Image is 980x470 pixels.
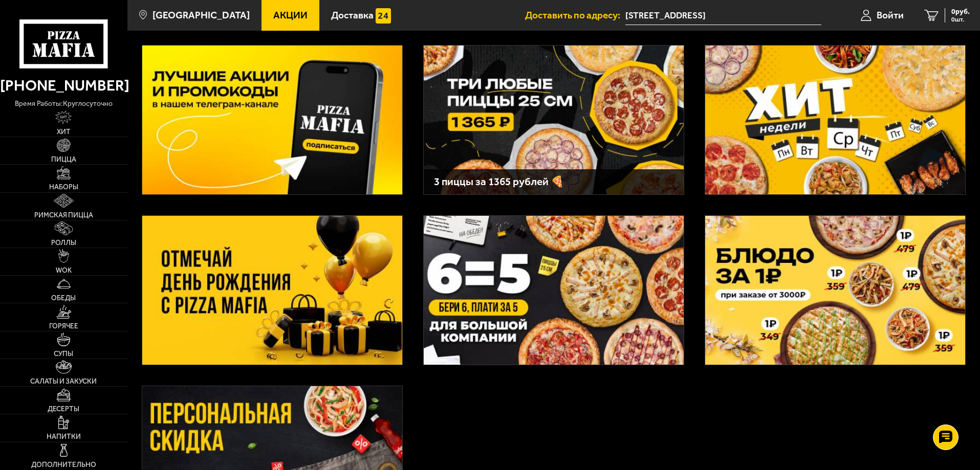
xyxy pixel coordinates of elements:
span: Хит [57,128,71,136]
span: Салаты и закуски [30,378,97,385]
a: 3 пиццы за 1365 рублей 🍕 [423,45,684,195]
span: Наборы [49,184,78,191]
span: Роллы [51,239,76,247]
span: Горячее [49,323,78,330]
span: 0 руб. [951,8,970,15]
span: Супы [54,350,73,357]
span: Римская пицца [34,212,93,219]
span: Десерты [48,406,79,413]
span: 0 шт. [951,16,970,23]
h3: 3 пиццы за 1365 рублей 🍕 [434,176,673,187]
span: Войти [877,10,904,20]
span: Доставка [331,10,374,20]
span: WOK [56,267,72,274]
span: Санкт-Петербург, Пушкин, Церковная улица, 50/18, подъезд 1 [625,6,821,25]
span: Обеды [51,295,76,302]
input: Ваш адрес доставки [625,6,821,25]
span: [GEOGRAPHIC_DATA] [153,10,250,20]
img: 15daf4d41897b9f0e9f617042186c801.svg [376,8,391,24]
span: Акции [273,10,308,20]
span: Доставить по адресу: [525,10,625,20]
span: Напитки [47,433,81,440]
span: Дополнительно [31,461,96,468]
span: Пицца [51,156,76,163]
